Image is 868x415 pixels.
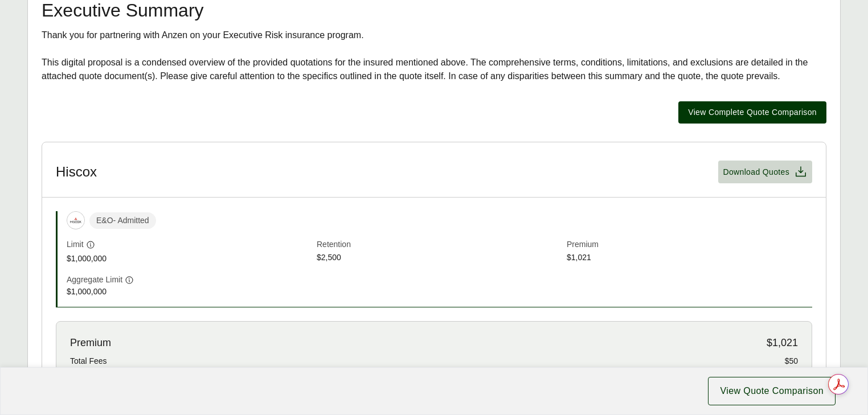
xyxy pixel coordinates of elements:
[67,274,122,286] span: Aggregate Limit
[785,355,798,367] span: $50
[70,355,107,367] span: Total Fees
[718,161,812,183] button: Download Quotes
[56,163,97,180] h3: Hiscox
[708,377,836,405] button: View Quote Comparison
[42,28,826,83] div: Thank you for partnering with Anzen on your Executive Risk insurance program. This digital propos...
[89,212,156,229] span: E&O - Admitted
[688,106,817,118] span: View Complete Quote Comparison
[67,286,312,298] span: $1,000,000
[317,252,562,265] span: $2,500
[70,335,111,351] span: Premium
[678,101,826,124] button: View Complete Quote Comparison
[317,239,562,252] span: Retention
[67,253,312,265] span: $1,000,000
[767,335,798,351] span: $1,021
[567,239,812,252] span: Premium
[567,252,812,265] span: $1,021
[67,212,84,229] img: Hiscox
[723,166,789,178] span: Download Quotes
[67,239,84,250] span: Limit
[720,384,824,398] span: View Quote Comparison
[42,1,826,19] h2: Executive Summary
